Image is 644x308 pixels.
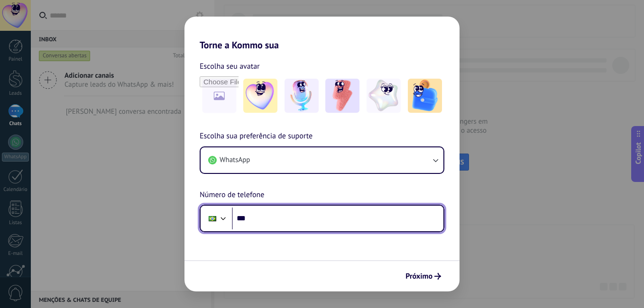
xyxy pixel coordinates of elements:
span: WhatsApp [220,155,250,165]
img: -1.jpeg [243,79,277,113]
span: Escolha seu avatar [200,60,260,72]
img: -4.jpeg [367,79,401,113]
img: -2.jpeg [285,79,319,113]
button: Próximo [401,268,445,284]
span: Número de telefone [200,189,264,201]
button: WhatsApp [201,147,443,173]
h2: Torne a Kommo sua [184,17,460,51]
div: Brazil: + 55 [203,208,221,228]
img: -3.jpeg [325,79,359,113]
img: -5.jpeg [408,79,442,113]
span: Escolha sua preferência de suporte [200,130,313,143]
span: Próximo [405,273,432,280]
